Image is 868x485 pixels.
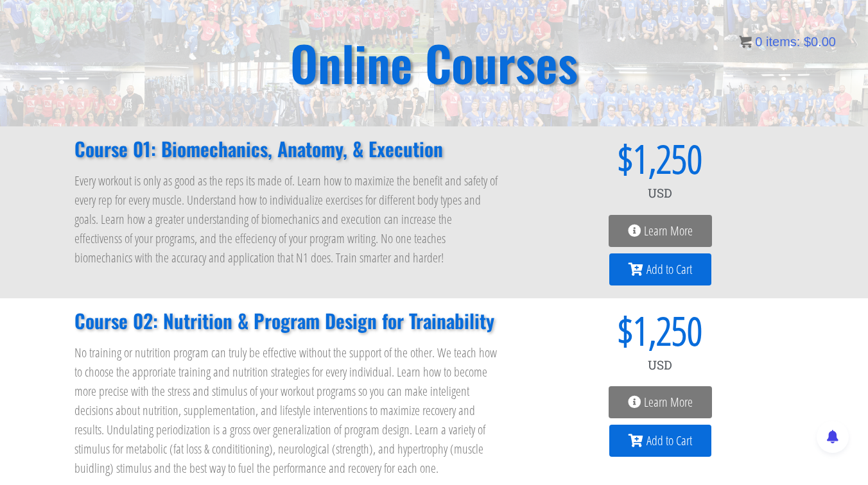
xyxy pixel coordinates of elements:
span: items: [766,35,800,49]
h2: Course 02: Nutrition & Program Design for Trainability [74,311,501,330]
img: icon11.png [739,35,752,48]
a: Learn More [609,386,712,418]
h2: Online Courses [290,38,578,87]
bdi: 0.00 [804,35,836,49]
span: 1,250 [633,311,702,350]
p: No training or nutrition program can truly be effective without the support of the other. We teac... [74,343,501,478]
span: $ [526,311,633,350]
span: Add to Cart [647,263,692,276]
span: 0 [755,35,762,49]
a: 0 items: $0.00 [739,35,836,49]
span: $ [804,35,811,49]
a: Add to Cart [609,425,711,457]
a: Learn More [609,215,712,247]
span: 1,250 [633,139,702,178]
span: Learn More [644,225,693,237]
span: $ [526,139,633,178]
span: Learn More [644,396,693,409]
a: Add to Cart [609,253,711,285]
h2: Course 01: Biomechanics, Anatomy, & Execution [74,139,501,158]
p: Every workout is only as good as the reps its made of. Learn how to maximize the benefit and safe... [74,171,501,268]
div: USD [526,350,794,380]
span: Add to Cart [647,434,692,447]
div: USD [526,178,794,208]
